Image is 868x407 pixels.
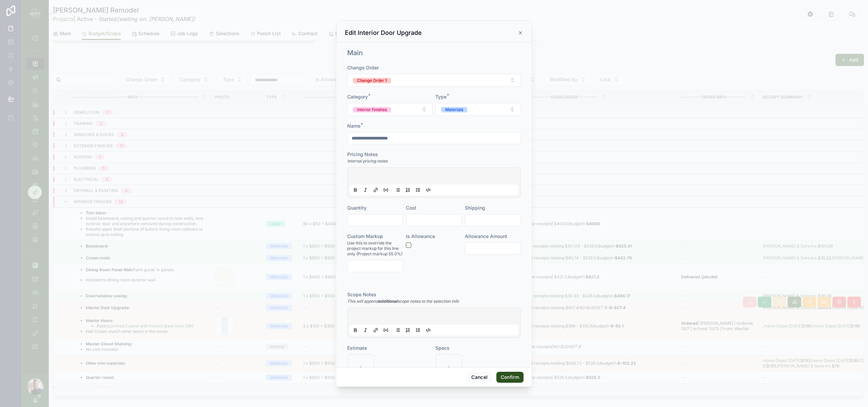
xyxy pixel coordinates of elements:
[347,123,360,129] span: Name
[347,205,367,211] span: Quantity
[347,151,378,157] span: Pricing Notes
[347,299,459,304] em: This will append scope notes to the selection info
[467,372,492,383] button: Cancel
[347,158,388,164] em: Internal pricing notes
[347,103,433,116] button: Select Button
[347,240,403,257] span: Use this to override the project markup for this line only (Project markup 55.0%)
[435,345,450,351] span: Specs
[496,372,524,383] button: Confirm
[378,299,397,304] strong: additional
[347,233,383,239] span: Custom Markup
[435,94,447,100] span: Type
[406,233,435,239] span: Is Allowance
[345,29,422,37] h3: Edit Interior Door Upgrade
[465,233,507,239] span: Allowance Amount
[406,205,416,211] span: Cost
[357,78,387,83] div: Change Order 1
[445,107,463,112] div: Materials
[347,94,368,100] span: Category
[347,292,376,297] span: Scope Notes
[357,107,387,112] div: interior finishes
[347,345,367,351] span: Estimate
[465,205,485,211] span: Shipping
[347,48,363,58] h1: Main
[435,103,521,116] button: Select Button
[347,65,379,70] span: Change Order
[347,74,521,87] button: Select Button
